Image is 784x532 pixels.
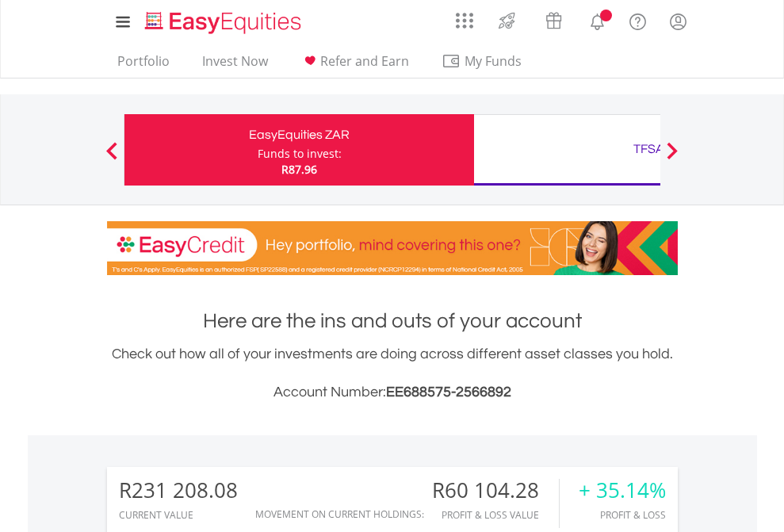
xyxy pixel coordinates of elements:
a: Portfolio [111,53,176,78]
div: R60 104.28 [432,479,559,502]
span: EE688575-2566892 [386,385,511,400]
a: AppsGrid [446,4,484,29]
h3: Account Number: [107,381,678,404]
img: grid-menu-icon.svg [456,12,473,29]
button: Previous [96,150,128,166]
a: FAQ's and Support [618,4,658,36]
a: Home page [139,4,308,36]
div: Profit & Loss Value [432,510,559,520]
img: EasyCredit Promotion Banner [107,221,678,275]
a: Invest Now [196,53,274,78]
div: CURRENT VALUE [119,510,238,520]
div: Check out how all of your investments are doing across different asset classes you hold. [107,343,678,404]
span: R87.96 [281,162,317,177]
img: EasyEquities_Logo.png [142,10,308,36]
div: + 35.14% [579,479,666,502]
div: Profit & Loss [579,510,666,520]
a: Notifications [577,4,618,36]
img: thrive-v2.svg [494,8,520,33]
a: Refer and Earn [294,53,415,78]
img: vouchers-v2.svg [541,8,567,33]
a: My Profile [658,4,698,39]
button: Next [656,150,688,166]
div: R231 208.08 [119,479,238,502]
span: Refer and Earn [320,52,409,70]
span: My Funds [442,51,545,71]
div: Funds to invest: [258,146,342,162]
a: Vouchers [530,4,577,33]
div: Movement on Current Holdings: [255,509,424,519]
h1: Here are the ins and outs of your account [107,307,678,335]
div: EasyEquities ZAR [134,124,465,146]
